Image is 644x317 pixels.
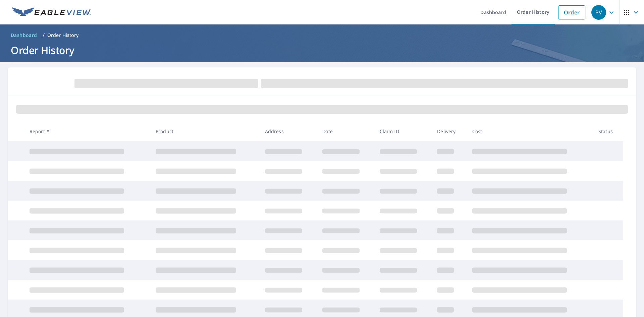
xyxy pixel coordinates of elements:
[8,43,636,57] h1: Order History
[260,121,317,141] th: Address
[591,5,606,20] div: PV
[8,30,636,41] nav: breadcrumb
[467,121,593,141] th: Cost
[374,121,432,141] th: Claim ID
[432,121,467,141] th: Delivery
[43,31,45,39] li: /
[558,5,585,19] a: Order
[8,30,40,41] a: Dashboard
[12,7,91,17] img: EV Logo
[150,121,260,141] th: Product
[593,121,623,141] th: Status
[317,121,374,141] th: Date
[11,32,37,39] span: Dashboard
[47,32,79,39] p: Order History
[24,121,150,141] th: Report #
